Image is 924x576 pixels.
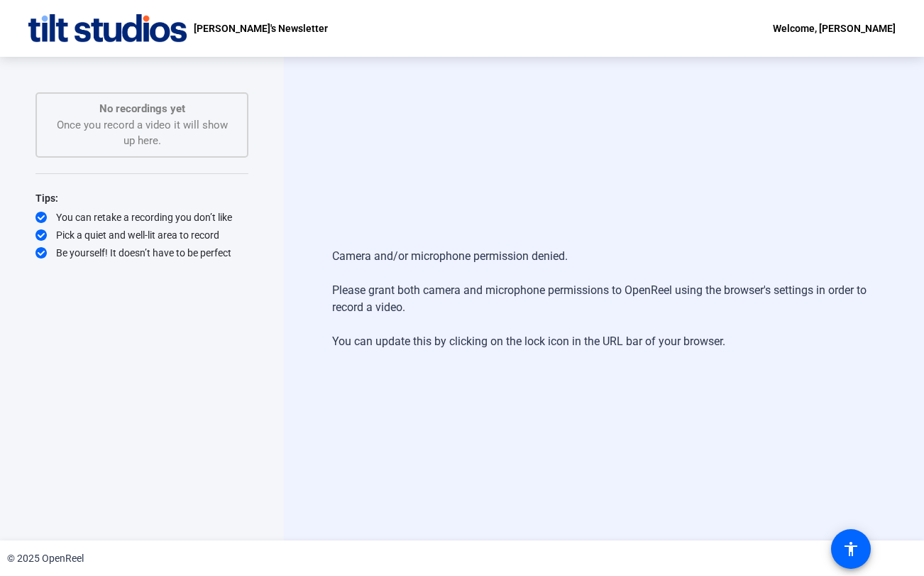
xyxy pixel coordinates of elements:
[194,20,328,37] p: [PERSON_NAME]'s Newsletter
[35,190,248,207] div: Tips:
[7,551,84,566] div: © 2025 OpenReel
[35,246,248,260] div: Be yourself! It doesn’t have to be perfect
[332,234,876,364] div: Camera and/or microphone permission denied. Please grant both camera and microphone permissions t...
[842,540,859,558] mat-icon: accessibility
[35,228,248,242] div: Pick a quiet and well-lit area to record
[28,14,187,43] img: OpenReel logo
[35,210,248,224] div: You can retake a recording you don’t like
[51,101,233,117] p: No recordings yet
[773,20,896,37] div: Welcome, [PERSON_NAME]
[51,101,233,149] div: Once you record a video it will show up here.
